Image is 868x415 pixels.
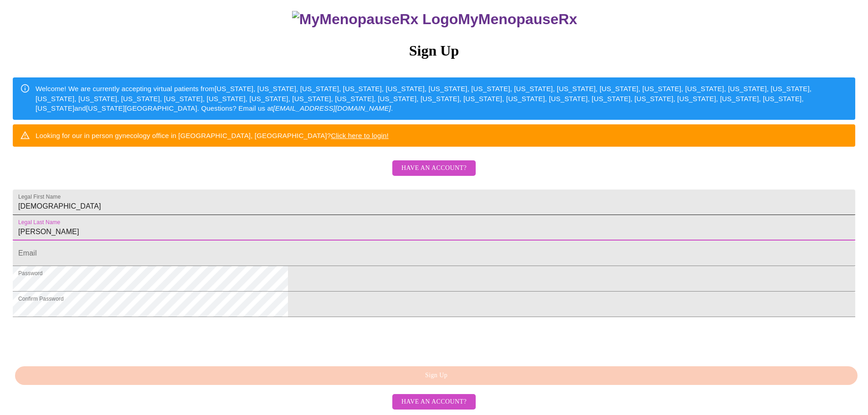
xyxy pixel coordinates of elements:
img: MyMenopauseRx Logo [292,11,458,28]
div: Welcome! We are currently accepting virtual patients from [US_STATE], [US_STATE], [US_STATE], [US... [36,80,848,117]
em: [EMAIL_ADDRESS][DOMAIN_NAME] [273,104,391,112]
button: Have an account? [392,394,476,410]
h3: MyMenopauseRx [14,11,856,28]
h3: Sign Up [13,42,855,59]
a: Have an account? [390,170,478,178]
iframe: reCAPTCHA [13,322,151,357]
a: Have an account? [390,397,478,405]
div: Looking for our in person gynecology office in [GEOGRAPHIC_DATA], [GEOGRAPHIC_DATA]? [36,127,389,144]
button: Have an account? [392,160,476,176]
a: Click here to login! [331,132,389,139]
span: Have an account? [401,163,467,174]
span: Have an account? [401,396,467,408]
